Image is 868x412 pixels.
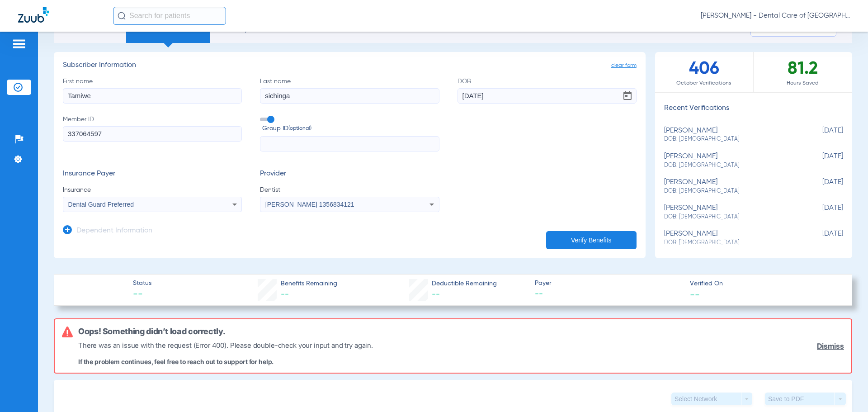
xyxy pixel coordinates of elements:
input: First name [63,88,242,104]
span: -- [432,290,440,298]
span: DOB: [DEMOGRAPHIC_DATA] [664,213,798,221]
span: Benefits Remaining [281,279,337,289]
input: Last name [260,88,439,104]
span: Hours Saved [754,79,852,88]
span: DOB: [DEMOGRAPHIC_DATA] [664,161,798,170]
span: Deductible Remaining [432,279,497,289]
span: [PERSON_NAME] 1356834121 [265,201,354,208]
div: [PERSON_NAME] [664,152,798,169]
div: [PERSON_NAME] [664,178,798,195]
span: -- [535,289,682,300]
span: Insurance [63,185,242,194]
label: First name [63,77,242,104]
span: [DATE] [798,152,843,169]
a: Dismiss [817,342,844,350]
img: Search Icon [118,12,126,20]
label: Last name [260,77,439,104]
h3: Recent Verifications [655,104,852,113]
span: clear form [611,61,637,70]
span: [DATE] [798,127,843,143]
input: DOBOpen calendar [458,88,637,104]
div: [PERSON_NAME] [664,127,798,143]
h6: Oops! Something didn’t load correctly. [78,327,225,336]
span: [DATE] [798,178,843,195]
input: Search for patients [113,7,226,25]
div: [PERSON_NAME] [664,230,798,246]
span: Dentist [260,185,439,194]
span: Status [133,279,151,288]
p: There was an issue with the request (Error 400). Please double-check your input and try again. [78,340,373,350]
div: 81.2 [754,52,852,92]
h3: Dependent Information [76,227,152,236]
span: DOB: [DEMOGRAPHIC_DATA] [664,239,798,247]
input: Member ID [63,126,242,142]
small: (optional) [288,124,311,133]
div: [PERSON_NAME] [664,204,798,221]
span: -- [281,290,289,298]
button: Verify Benefits [546,231,637,249]
span: Dental Guard Preferred [68,201,134,208]
span: Verified On [690,279,837,289]
span: Payer [535,279,682,288]
span: -- [133,289,151,301]
div: 406 [655,52,754,92]
h3: Subscriber Information [63,61,637,70]
p: If the problem continues, feel free to reach out to support for help. [78,358,373,365]
span: DOB: [DEMOGRAPHIC_DATA] [664,135,798,143]
span: October Verifications [655,79,753,88]
img: error-icon [62,327,73,337]
span: -- [690,289,700,299]
span: [DATE] [798,230,843,246]
label: DOB [458,77,637,104]
span: DOB: [DEMOGRAPHIC_DATA] [664,187,798,195]
span: [PERSON_NAME] - Dental Care of [GEOGRAPHIC_DATA] [701,11,850,20]
button: Open calendar [618,87,637,105]
h3: Provider [260,170,439,179]
span: [DATE] [798,204,843,221]
h3: Insurance Payer [63,170,242,179]
img: hamburger-icon [12,38,26,49]
img: Zuub Logo [18,7,49,23]
label: Member ID [63,115,242,152]
span: Group ID [262,124,439,133]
